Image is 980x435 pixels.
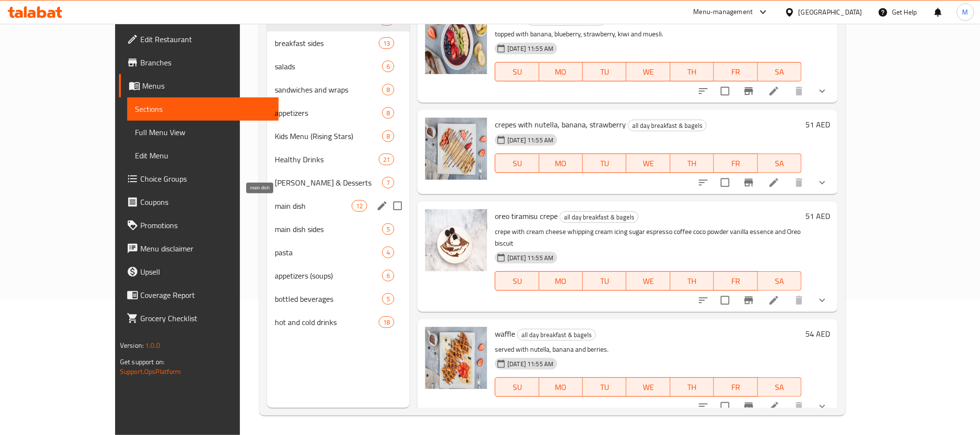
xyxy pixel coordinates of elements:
span: Select to update [715,81,735,101]
div: items [382,223,394,235]
span: [PERSON_NAME] & Desserts [275,177,382,188]
span: 18 [379,318,394,327]
span: 5 [383,295,394,304]
span: main dish [275,200,352,212]
span: TH [674,274,710,288]
span: 8 [383,132,394,141]
div: items [352,200,367,212]
div: hot and cold drinks18 [267,311,410,334]
div: items [379,154,394,165]
button: Branch-specific-item [737,171,760,194]
div: items [382,61,394,72]
div: main dish sides [275,223,382,235]
span: 12 [352,202,367,211]
div: main dish12edit [267,194,410,217]
span: all day breakfast & bagels [518,329,595,341]
span: Version: [120,339,144,352]
div: main dish sides5 [267,217,410,241]
p: crepe with cream cheese whipping cream icing sugar espresso coffee coco powder vanilla essence an... [495,226,802,250]
span: SA [762,156,798,171]
button: TH [670,154,714,173]
button: FR [714,271,757,291]
h6: 51 AED [805,118,830,131]
span: salads [275,61,382,72]
img: crepes with nutella, banana, strawberry [425,118,487,180]
span: Full Menu View [135,126,271,138]
span: 5 [383,225,394,234]
span: Coverage Report [140,289,271,301]
button: SU [495,377,539,397]
div: breakfast sides13 [267,31,410,55]
span: TU [587,65,623,79]
div: items [382,270,394,281]
button: Branch-specific-item [737,79,760,103]
button: SU [495,154,539,173]
button: FR [714,377,757,397]
div: items [382,84,394,95]
a: Edit menu item [768,177,780,188]
span: appetizers (soups) [275,270,382,281]
a: Menus [119,74,279,97]
svg: Show Choices [817,295,828,306]
button: edit [375,199,389,213]
button: TH [670,271,714,291]
h6: 57 AED [805,12,830,26]
span: FR [718,380,754,394]
span: WE [630,65,666,79]
h6: 51 AED [805,209,830,223]
span: [DATE] 11:55 AM [504,136,557,145]
span: TU [587,156,623,171]
span: Kids Menu (Rising Stars) [275,130,382,142]
div: salads6 [267,55,410,78]
span: oreo tiramisu crepe [495,209,558,223]
button: sort-choices [692,79,715,103]
span: 6 [383,62,394,71]
div: items [382,293,394,305]
span: pasta [275,247,382,258]
img: acai bowl [425,12,487,74]
span: WE [630,274,666,288]
span: TU [587,380,623,394]
div: appetizers (soups)6 [267,264,410,287]
div: Kids Menu (Rising Stars)8 [267,124,410,148]
button: SA [758,154,802,173]
span: Get support on: [120,356,164,368]
span: SA [762,380,798,394]
span: 6 [383,271,394,280]
button: SA [758,377,802,397]
div: all day breakfast & bagels [628,120,707,131]
span: Branches [140,57,271,68]
a: Grocery Checklist [119,307,279,330]
span: MO [543,274,579,288]
span: FR [718,65,754,79]
button: SU [495,271,539,291]
svg: Show Choices [817,401,828,412]
div: items [379,316,394,328]
div: all day breakfast & bagels [560,211,638,223]
button: sort-choices [692,171,715,194]
div: pasta4 [267,241,410,264]
a: Promotions [119,214,279,237]
button: sort-choices [692,289,715,312]
a: Edit menu item [768,295,780,306]
nav: Menu sections [267,4,410,338]
svg: Show Choices [817,177,828,188]
span: hot and cold drinks [275,316,379,328]
div: items [379,37,394,49]
span: Grocery Checklist [140,312,271,324]
button: TU [583,154,626,173]
a: Sections [127,97,279,121]
svg: Show Choices [817,85,828,97]
a: Edit menu item [768,401,780,412]
a: Edit Restaurant [119,28,279,51]
span: sandwiches and wraps [275,84,382,95]
span: appetizers [275,107,382,119]
span: Choice Groups [140,173,271,185]
button: delete [787,79,811,103]
button: show more [811,79,834,103]
span: Healthy Drinks [275,154,379,165]
a: Coupons [119,190,279,214]
a: Branches [119,51,279,74]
